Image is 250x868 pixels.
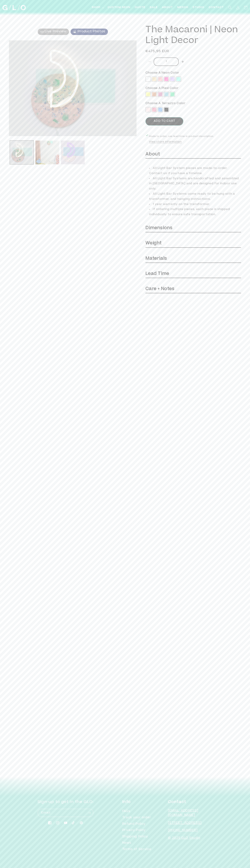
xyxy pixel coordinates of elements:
[190,4,207,12] a: Studio
[90,4,105,12] summary: Shop
[122,834,148,840] a: Shipping Policy
[71,29,108,35] a: Product Photos
[108,6,130,9] span: Custom Neon
[122,815,151,821] a: Track your order
[177,6,188,9] span: Merch
[193,6,204,9] span: Studio
[145,226,172,230] strong: Dimensions
[135,6,145,9] span: Quote
[226,4,234,11] summary: Search
[149,193,235,201] span: All Light Bar Systems come ready to be hung with a transformer, and hanging instructions.
[145,71,179,74] span: Choose A Neon Color
[168,828,212,833] p: [PHONE_NUMBER]
[145,152,160,156] b: About
[145,49,169,54] span: €475,95 EUR
[38,799,93,805] h2: Sign-up to get in the GLO:
[145,287,174,291] strong: Care + Notes
[160,4,175,12] a: About
[149,208,230,216] span: If ordering multiple pieces, each piece is shipped individually to ensure safe transportation.
[3,5,26,10] img: GLO Studio
[145,272,169,276] strong: Lead Time
[9,40,137,165] media-gallery: Gallery Viewer
[168,822,202,825] a: [STREET_ADDRESS]
[162,6,173,9] span: About
[35,141,59,164] button: Load image 2 in gallery view
[61,141,85,164] button: Load image 3 in gallery view
[38,809,93,817] input: Email
[92,6,101,9] span: Shop
[150,6,158,9] span: SALE
[105,4,133,12] a: Custom Neon
[145,117,183,126] button: Add to cart
[168,800,186,804] strong: Contact
[85,809,93,817] button: Subscribe
[122,800,131,804] strong: Info
[10,141,34,164] button: Load image 1 in gallery view
[122,827,146,834] a: Privacy Policy
[149,177,239,190] span: All Light Bar Systems are handcrafted and assembled in [GEOGRAPHIC_DATA] and are designed for ind...
[45,30,66,33] span: Live Preview
[145,102,185,105] span: Choose A Terrazzo Color
[133,4,148,12] a: Quote
[38,29,69,35] a: Live Preview
[122,809,130,815] a: FAQs
[1,4,27,12] a: GLO Studio
[145,25,241,46] h1: The Macaroni | Neon Light Decor
[149,167,227,175] span: All Light Bar System pieces are made-to-order. Contact us if you have a timeline.
[145,241,162,245] strong: Weight
[153,203,210,206] span: 1 year warranty on the transformer.
[122,846,151,853] a: Terms of Service
[207,4,226,12] a: Contact
[149,135,214,138] p: Made to order, see lead time in product description.
[186,818,250,868] iframe: Chat Widget
[40,30,44,34] img: live-preview.svg
[168,809,212,818] p: [EMAIL_ADDRESS][DOMAIN_NAME]
[122,821,145,827] a: Refund Policy
[145,87,178,90] span: Choose A Plexi Color
[168,836,212,841] p: © 2025 GLO Studio
[78,30,105,33] span: Product Photos
[149,140,182,144] button: View store information
[122,840,131,846] a: News
[209,6,224,9] span: Contact
[175,4,190,12] a: Merch
[145,256,167,261] strong: Materials
[73,30,77,34] img: photos.svg
[148,4,160,12] a: SALE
